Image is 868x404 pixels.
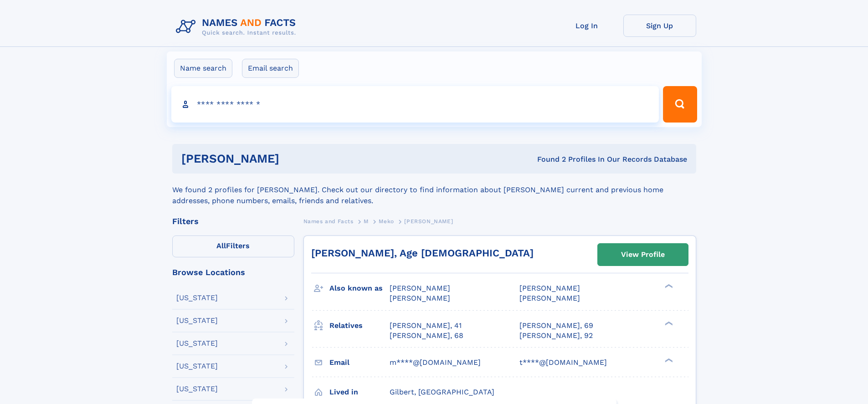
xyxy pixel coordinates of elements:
[663,283,673,289] div: ❯
[390,284,450,292] span: [PERSON_NAME]
[663,320,673,326] div: ❯
[329,355,390,370] h3: Email
[390,321,462,331] a: [PERSON_NAME], 41
[519,321,593,331] a: [PERSON_NAME], 69
[329,281,390,296] h3: Also known as
[216,241,226,250] span: All
[404,218,453,225] span: [PERSON_NAME]
[311,247,534,259] a: [PERSON_NAME], Age [DEMOGRAPHIC_DATA]
[181,153,408,164] h1: [PERSON_NAME]
[550,15,623,37] a: Log In
[176,294,218,302] div: [US_STATE]
[329,384,390,400] h3: Lived in
[171,86,659,123] input: search input
[623,15,696,37] a: Sign Up
[172,217,294,225] div: Filters
[176,317,218,324] div: [US_STATE]
[172,235,294,257] label: Filters
[598,244,688,266] a: View Profile
[519,284,580,292] span: [PERSON_NAME]
[663,357,673,363] div: ❯
[174,59,232,78] label: Name search
[621,244,665,265] div: View Profile
[364,215,369,227] a: M
[379,218,394,225] span: Meko
[172,15,303,39] img: Logo Names and Facts
[172,268,294,276] div: Browse Locations
[176,385,218,393] div: [US_STATE]
[408,154,687,164] div: Found 2 Profiles In Our Records Database
[519,294,580,302] span: [PERSON_NAME]
[379,215,394,227] a: Meko
[390,331,463,341] a: [PERSON_NAME], 68
[172,174,696,206] div: We found 2 profiles for [PERSON_NAME]. Check out our directory to find information about [PERSON_...
[390,388,494,396] span: Gilbert, [GEOGRAPHIC_DATA]
[663,86,697,123] button: Search Button
[242,59,299,78] label: Email search
[519,331,593,341] a: [PERSON_NAME], 92
[303,215,354,227] a: Names and Facts
[390,294,450,302] span: [PERSON_NAME]
[176,363,218,370] div: [US_STATE]
[329,318,390,333] h3: Relatives
[176,340,218,347] div: [US_STATE]
[364,218,369,225] span: M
